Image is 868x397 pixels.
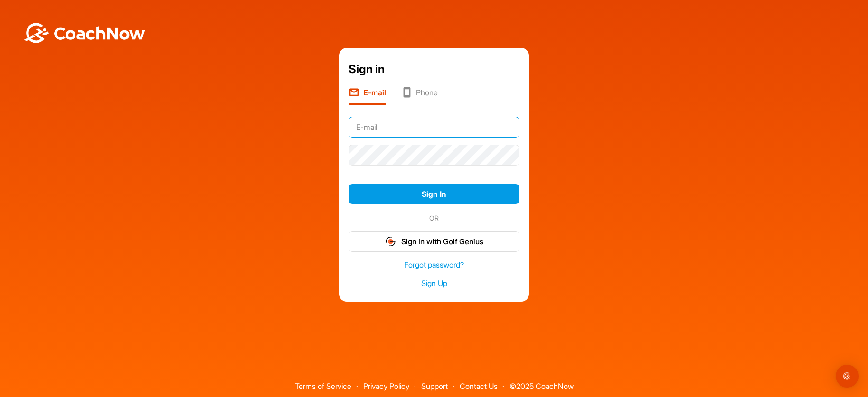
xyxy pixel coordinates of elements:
[349,259,519,270] a: Forgot password?
[401,87,438,105] li: Phone
[460,381,498,391] a: Contact Us
[349,231,519,252] button: Sign In with Golf Genius
[425,213,443,223] span: OR
[349,184,519,204] button: Sign In
[23,23,146,43] img: BwLJSsUCoWCh5upNqxVrqldRgqLPVwmV24tXu5FoVAoFEpwwqQ3VIfuoInZCoVCoTD4vwADAC3ZFMkVEQFDAAAAAElFTkSuQmCC
[421,381,448,391] a: Support
[385,236,396,247] img: gg_logo
[349,278,519,289] a: Sign Up
[349,117,519,138] input: E-mail
[295,381,351,391] a: Terms of Service
[363,381,409,391] a: Privacy Policy
[349,87,386,105] li: E-mail
[836,365,859,388] div: Open Intercom Messenger
[505,375,578,390] span: © 2025 CoachNow
[349,61,519,78] div: Sign in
